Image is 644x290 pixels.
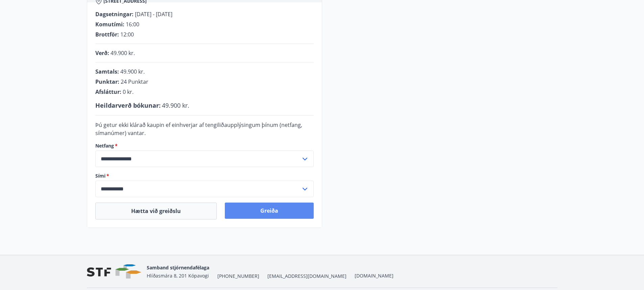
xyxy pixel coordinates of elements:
label: Sími [95,173,314,179]
span: [EMAIL_ADDRESS][DOMAIN_NAME] [267,273,347,280]
span: 12:00 [120,31,134,38]
span: Afsláttur : [95,88,121,96]
span: [DATE] - [DATE] [135,10,172,18]
span: [PHONE_NUMBER] [217,273,259,280]
span: Heildarverð bókunar : [95,101,161,109]
a: [DOMAIN_NAME] [355,272,393,279]
span: 49.900 kr. [162,101,189,109]
span: 49.900 kr. [120,68,145,75]
span: Komutími : [95,21,124,28]
span: Brottför : [95,31,119,38]
button: Greiða [225,203,314,219]
span: Dagsetningar : [95,10,134,18]
img: vjCaq2fThgY3EUYqSgpjEiBg6WP39ov69hlhuPVN.png [87,264,141,279]
span: Samband stjórnendafélaga [147,264,209,271]
label: Netfang [95,142,314,149]
span: Þú getur ekki klárað kaupin ef einhverjar af tengiliðaupplýsingum þínum (netfang, símanúmer) vantar. [95,121,302,137]
span: 0 kr. [123,88,134,96]
span: 24 Punktar [121,78,148,85]
span: Hlíðasmára 8, 201 Kópavogi [147,272,209,279]
span: Verð : [95,49,109,57]
span: 16:00 [126,21,139,28]
span: Punktar : [95,78,119,85]
span: Samtals : [95,68,119,75]
button: Hætta við greiðslu [95,203,217,219]
span: 49.900 kr. [111,49,135,57]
